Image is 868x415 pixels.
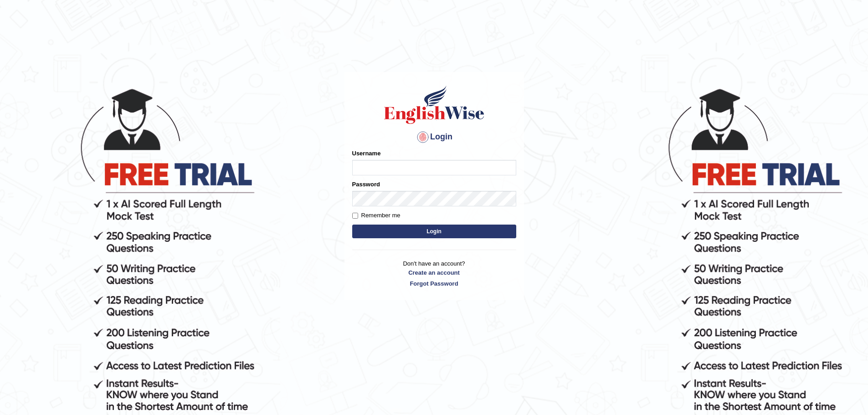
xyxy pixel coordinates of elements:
a: Forgot Password [352,279,516,288]
label: Remember me [352,211,401,220]
h4: Login [352,130,516,144]
a: Create an account [352,268,516,277]
p: Don't have an account? [352,259,516,287]
button: Login [352,225,516,238]
label: Password [352,180,380,189]
input: Remember me [352,213,358,219]
img: Logo of English Wise sign in for intelligent practice with AI [382,84,486,125]
label: Username [352,149,381,158]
